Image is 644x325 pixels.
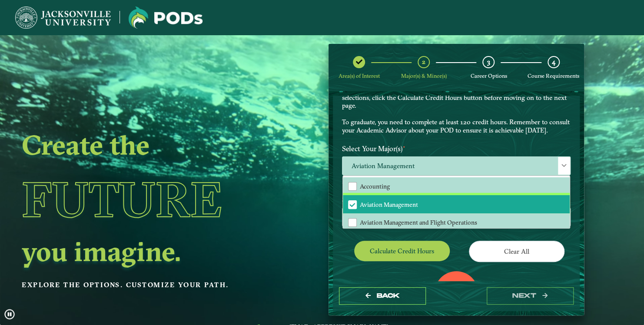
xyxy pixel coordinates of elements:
span: Back [377,292,400,299]
p: Please select at least one Major [342,177,571,186]
span: Accounting [360,182,390,190]
li: Aviation Management and Flight Operations [343,213,570,232]
sup: ⋆ [402,143,406,150]
li: Accounting [343,177,570,196]
span: Aviation Management and Flight Operations [360,219,477,226]
p: Choose your major(s) and minor(s) in the dropdown windows below to create a POD. This is your cha... [342,77,571,134]
h2: Create the [22,133,268,157]
p: Explore the options. Customize your path. [22,279,268,292]
span: Course Requirements [528,73,579,79]
span: 4 [552,58,555,66]
span: Aviation Management [342,157,570,176]
span: 3 [487,58,490,66]
span: Career Options [470,73,507,79]
h2: you imagine. [22,239,268,263]
span: Area(s) of Interest [339,73,380,79]
h1: Future [22,160,268,239]
img: Jacksonville University logo [15,7,111,29]
button: Back [339,287,426,305]
span: Major(s) & Minor(s) [401,73,447,79]
span: 2 [422,58,425,66]
span: Aviation Management [360,201,418,209]
li: Aviation Management [343,195,570,213]
button: Clear All [469,241,564,262]
label: Select Your Major(s) [335,140,577,156]
label: Select Your Minor(s) [335,192,577,208]
button: next [487,287,574,305]
button: Calculate credit hours [354,241,450,261]
img: Jacksonville University logo [129,7,202,29]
